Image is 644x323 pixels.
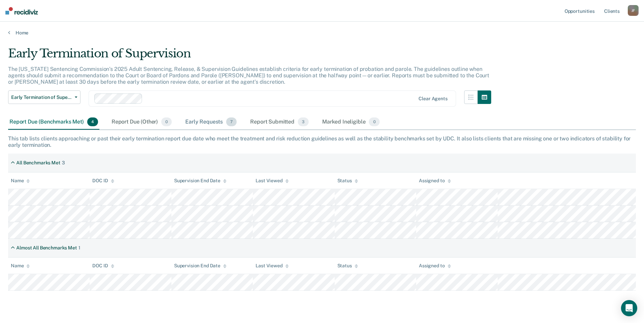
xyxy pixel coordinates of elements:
[11,95,72,100] span: Early Termination of Supervision
[628,5,639,16] div: J F
[8,66,489,85] p: The [US_STATE] Sentencing Commission’s 2025 Adult Sentencing, Release, & Supervision Guidelines e...
[419,263,451,269] div: Assigned to
[8,115,99,130] div: Report Due (Benchmarks Met)4
[226,117,237,126] span: 7
[256,178,288,184] div: Last Viewed
[8,157,68,168] div: All Benchmarks Met3
[8,242,83,253] div: Almost All Benchmarks Met1
[337,178,358,184] div: Status
[8,47,491,66] div: Early Termination of Supervision
[419,96,447,102] div: Clear agents
[8,135,636,148] div: This tab lists clients approaching or past their early termination report due date who meet the t...
[628,5,639,16] button: JF
[8,30,636,36] a: Home
[174,263,226,269] div: Supervision End Date
[256,263,288,269] div: Last Viewed
[8,90,80,104] button: Early Termination of Supervision
[92,178,114,184] div: DOC ID
[16,245,77,251] div: Almost All Benchmarks Met
[621,300,637,316] div: Open Intercom Messenger
[369,117,379,126] span: 0
[419,178,451,184] div: Assigned to
[11,178,30,184] div: Name
[337,263,358,269] div: Status
[110,115,173,130] div: Report Due (Other)0
[11,263,30,269] div: Name
[78,245,80,251] div: 1
[174,178,226,184] div: Supervision End Date
[16,160,60,166] div: All Benchmarks Met
[321,115,381,130] div: Marked Ineligible0
[5,7,38,15] img: Recidiviz
[298,117,309,126] span: 3
[184,115,238,130] div: Early Requests7
[87,117,98,126] span: 4
[62,160,65,166] div: 3
[92,263,114,269] div: DOC ID
[161,117,172,126] span: 0
[249,115,310,130] div: Report Submitted3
